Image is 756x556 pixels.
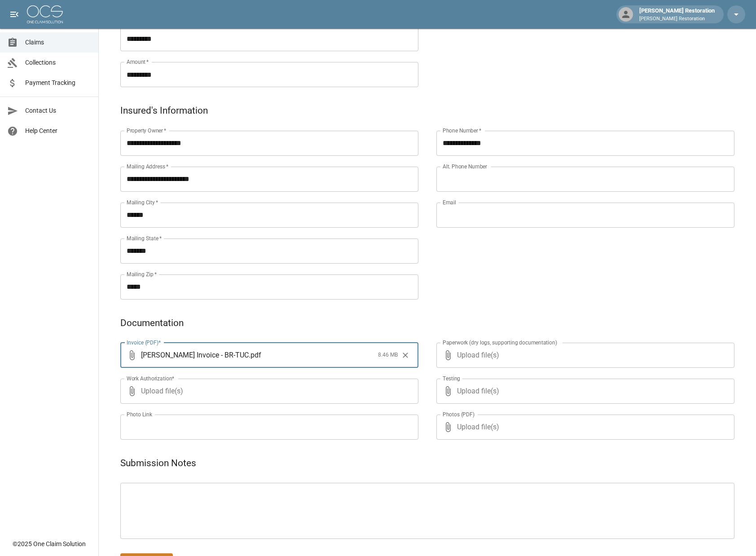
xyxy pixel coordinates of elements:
[127,58,149,66] label: Amount
[141,379,394,404] span: Upload file(s)
[5,5,23,23] button: open drawer
[27,5,63,23] img: ocs-logo-white-transparent.png
[127,234,162,242] label: Mailing State
[249,350,261,360] span: . pdf
[25,78,91,88] span: Payment Tracking
[127,270,157,278] label: Mailing Zip
[25,126,91,136] span: Help Center
[457,343,710,368] span: Upload file(s)
[443,127,481,134] label: Phone Number
[127,163,168,170] label: Mailing Address
[443,410,475,418] label: Photos (PDF)
[127,199,158,206] label: Mailing City
[443,163,487,170] label: Alt. Phone Number
[127,339,161,346] label: Invoice (PDF)*
[13,539,86,548] div: © 2025 One Claim Solution
[378,351,398,360] span: 8.46 MB
[127,410,152,418] label: Photo Link
[127,375,175,382] label: Work Authorization*
[443,375,460,382] label: Testing
[443,199,456,206] label: Email
[399,349,412,362] button: Clear
[25,106,91,115] span: Contact Us
[127,127,167,134] label: Property Owner
[25,58,91,67] span: Collections
[443,339,557,346] label: Paperwork (dry logs, supporting documentation)
[457,379,710,404] span: Upload file(s)
[141,350,249,360] span: [PERSON_NAME] Invoice - BR-TUC
[639,15,715,23] p: [PERSON_NAME] Restoration
[25,38,91,47] span: Claims
[457,415,710,440] span: Upload file(s)
[636,6,718,22] div: [PERSON_NAME] Restoration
